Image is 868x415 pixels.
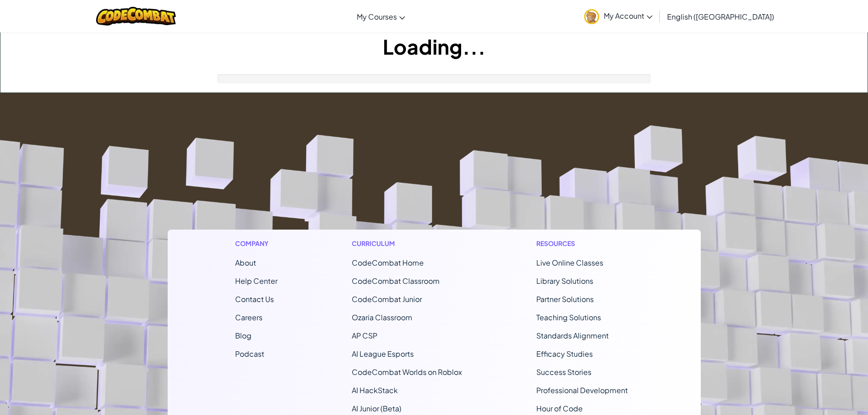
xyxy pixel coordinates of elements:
[352,404,401,413] a: AI Junior (Beta)
[352,331,377,340] a: AP CSP
[352,349,414,359] a: AI League Esports
[352,313,412,322] a: Ozaria Classroom
[584,9,599,24] img: avatar
[536,331,609,340] a: Standards Alignment
[536,258,603,267] a: Live Online Classes
[352,294,422,304] a: CodeCombat Junior
[536,385,628,395] a: Professional Development
[536,239,633,248] h1: Resources
[580,2,657,31] a: My Account
[96,7,176,26] img: CodeCombat logo
[536,294,594,304] a: Partner Solutions
[235,276,277,286] a: Help Center
[235,239,277,248] h1: Company
[352,239,462,248] h1: Curriculum
[235,331,252,340] a: Blog
[357,12,397,21] span: My Courses
[352,258,424,267] span: CodeCombat Home
[536,276,593,286] a: Library Solutions
[663,4,779,29] a: English ([GEOGRAPHIC_DATA])
[536,404,583,413] a: Hour of Code
[352,385,398,395] a: AI HackStack
[235,313,262,322] a: Careers
[604,11,652,20] span: My Account
[352,4,410,29] a: My Courses
[536,349,593,359] a: Efficacy Studies
[536,313,601,322] a: Teaching Solutions
[235,349,264,359] a: Podcast
[536,367,591,377] a: Success Stories
[0,32,868,61] h1: Loading...
[235,294,274,304] span: Contact Us
[235,258,256,267] a: About
[352,276,440,286] a: CodeCombat Classroom
[352,367,462,377] a: CodeCombat Worlds on Roblox
[667,12,774,21] span: English ([GEOGRAPHIC_DATA])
